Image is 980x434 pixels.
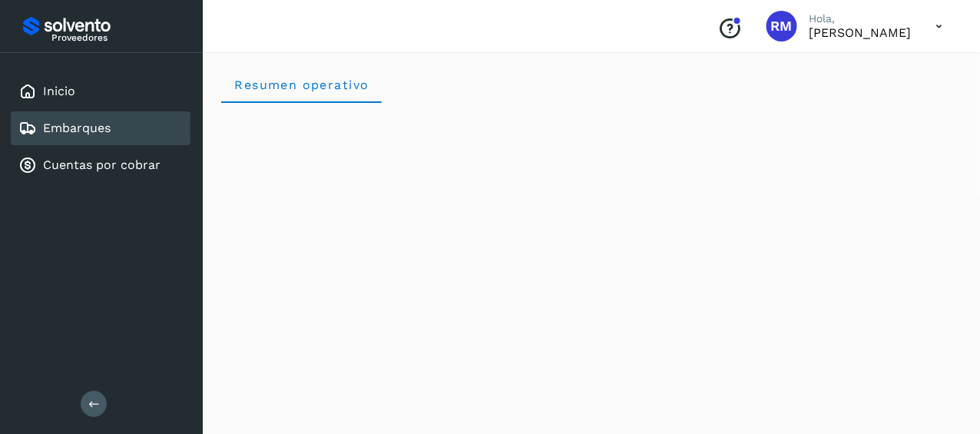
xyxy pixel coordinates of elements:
p: RICARDO MONTEMAYOR [809,25,912,40]
span: Resumen operativo [233,78,369,92]
a: Embarques [43,121,111,135]
div: Cuentas por cobrar [11,148,190,182]
p: Proveedores [51,32,184,43]
a: Cuentas por cobrar [43,157,161,172]
div: Embarques [11,111,190,145]
a: Inicio [43,84,75,98]
p: Hola, [809,12,912,25]
div: Inicio [11,75,190,108]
